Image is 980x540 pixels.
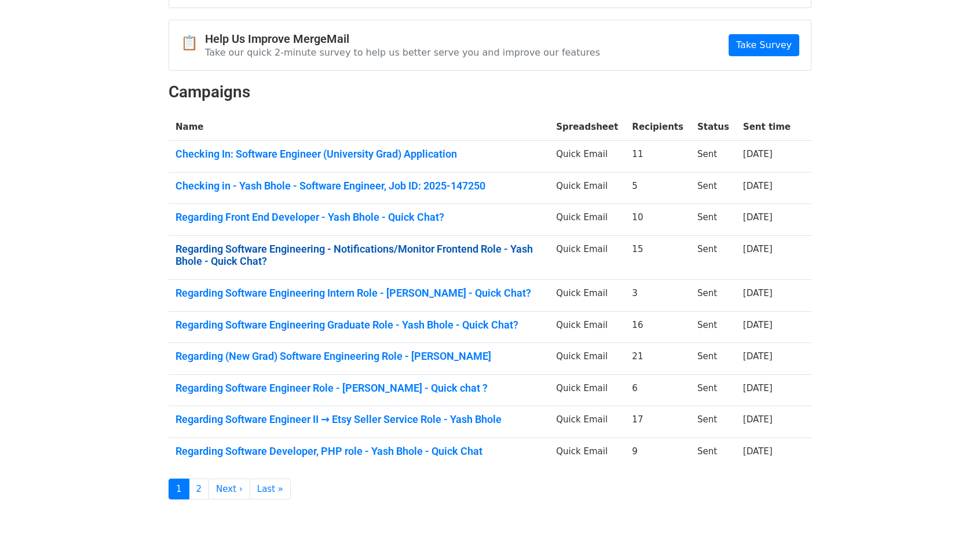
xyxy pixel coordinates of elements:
td: Sent [690,280,736,312]
td: Sent [690,311,736,343]
td: Quick Email [549,406,625,438]
td: 10 [625,204,690,236]
a: Last » [250,479,291,500]
td: 15 [625,235,690,279]
td: Sent [690,374,736,406]
td: 9 [625,438,690,469]
td: Sent [690,172,736,204]
a: [DATE] [743,212,773,222]
th: Name [169,114,549,141]
a: [DATE] [743,149,773,159]
td: Quick Email [549,172,625,204]
a: Regarding Software Engineer II → Etsy Seller Service Role - Yash Bhole [175,413,542,426]
p: Take our quick 2-minute survey to help us better serve you and improve our features [205,46,600,59]
a: 2 [189,479,210,500]
span: 📋 [181,35,205,52]
td: 11 [625,141,690,173]
th: Sent time [736,114,798,141]
td: Quick Email [549,374,625,406]
td: Quick Email [549,235,625,279]
h2: Campaigns [169,82,811,102]
td: Quick Email [549,141,625,173]
iframe: Chat Widget [922,484,980,540]
a: 1 [169,479,189,500]
td: 5 [625,172,690,204]
a: Regarding Front End Developer - Yash Bhole - Quick Chat? [175,211,542,224]
a: Regarding (New Grad) Software Engineering Role - [PERSON_NAME] [175,350,542,363]
th: Spreadsheet [549,114,625,141]
a: Checking in - Yash Bhole - Software Engineer, Job ID: 2025-147250 [175,180,542,192]
a: Regarding Software Engineering Graduate Role - Yash Bhole - Quick Chat? [175,319,542,331]
th: Recipients [625,114,690,141]
td: 6 [625,374,690,406]
th: Status [690,114,736,141]
a: [DATE] [743,351,773,362]
a: Take Survey [729,34,799,56]
td: Sent [690,141,736,173]
td: 16 [625,311,690,343]
td: Sent [690,343,736,375]
td: Quick Email [549,438,625,469]
h4: Help Us Improve MergeMail [205,32,600,46]
a: Regarding Software Engineering - Notifications/Monitor Frontend Role - Yash Bhole - Quick Chat? [175,243,542,268]
a: Regarding Software Engineering Intern Role - [PERSON_NAME] - Quick Chat? [175,287,542,300]
td: Sent [690,235,736,279]
a: [DATE] [743,414,773,425]
td: 21 [625,343,690,375]
td: Quick Email [549,343,625,375]
td: Sent [690,406,736,438]
td: 3 [625,280,690,312]
a: Regarding Software Developer, PHP role - Yash Bhole - Quick Chat [175,445,542,458]
a: Regarding Software Engineer Role - [PERSON_NAME] - Quick chat ? [175,382,542,395]
td: Sent [690,204,736,236]
td: Quick Email [549,204,625,236]
a: [DATE] [743,320,773,330]
a: Next › [209,479,250,500]
a: [DATE] [743,288,773,298]
td: 17 [625,406,690,438]
td: Quick Email [549,280,625,312]
a: [DATE] [743,383,773,393]
a: [DATE] [743,181,773,191]
a: [DATE] [743,446,773,457]
a: [DATE] [743,244,773,254]
td: Quick Email [549,311,625,343]
td: Sent [690,438,736,469]
a: Checking In: Software Engineer (University Grad) Application [175,148,542,160]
